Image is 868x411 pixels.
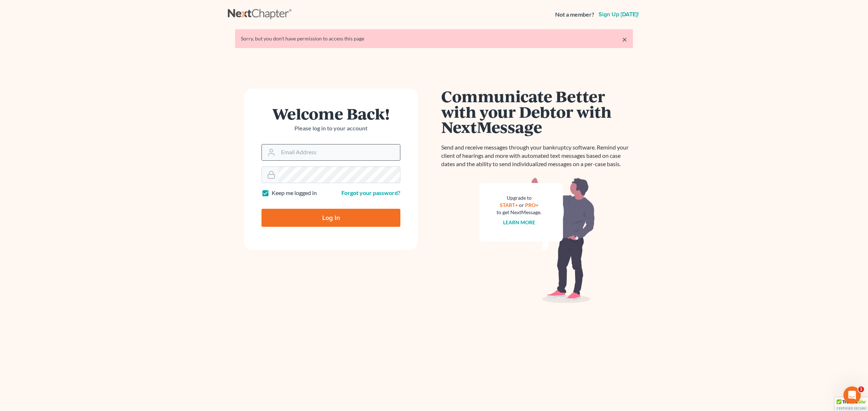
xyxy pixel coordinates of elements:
img: nextmessage_bg-59042aed3d76b12b5cd301f8e5b87938c9018125f34e5fa2b7a6b67550977c72.svg [479,177,595,303]
label: Keep me logged in [272,189,317,197]
a: PRO+ [525,202,539,208]
span: or [519,202,524,208]
iframe: Intercom live chat [843,386,861,404]
div: TrustedSite Certified [835,397,868,411]
strong: Not a member? [555,10,594,19]
div: Upgrade to [497,194,541,202]
p: Send and receive messages through your bankruptcy software. Remind your client of hearings and mo... [441,143,633,168]
a: × [622,35,627,44]
a: Sign up [DATE]! [597,12,640,17]
div: Sorry, but you don't have permission to access this page [241,35,627,42]
a: START+ [500,202,518,208]
a: Learn more [503,219,535,225]
h1: Welcome Back! [261,106,400,121]
p: Please log in to your account [261,124,400,133]
span: 1 [858,386,864,392]
input: Email Address [278,144,400,160]
a: Forgot your password? [341,189,400,196]
h1: Communicate Better with your Debtor with NextMessage [441,88,633,135]
input: Log In [261,209,400,227]
div: to get NextMessage. [497,209,541,216]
